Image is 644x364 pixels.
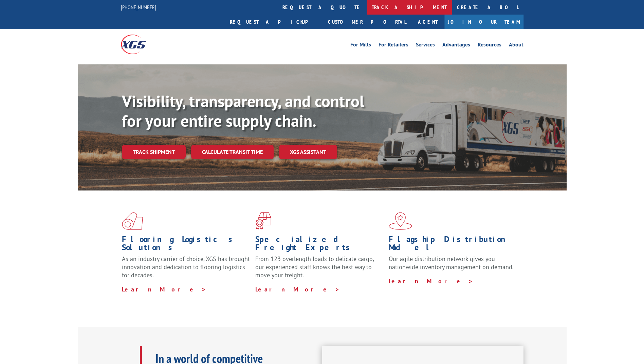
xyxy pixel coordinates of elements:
[389,255,514,271] span: Our agile distribution network gives you nationwide inventory management on demand.
[255,255,384,285] p: From 123 overlength loads to delicate cargo, our experienced staff knows the best way to move you...
[509,42,523,49] a: About
[121,4,156,11] a: [PHONE_NUMBER]
[444,15,523,29] a: Join Our Team
[122,235,250,255] h1: Flooring Logistics Solutions
[191,145,274,159] a: Calculate transit time
[323,15,411,29] a: Customer Portal
[411,15,444,29] a: Agent
[442,42,470,49] a: Advantages
[255,235,384,255] h1: Specialized Freight Experts
[389,212,412,230] img: xgs-icon-flagship-distribution-model-red
[122,212,143,230] img: xgs-icon-total-supply-chain-intelligence-red
[279,145,337,159] a: XGS ASSISTANT
[122,285,206,293] a: Learn More >
[350,42,371,49] a: For Mills
[389,277,473,285] a: Learn More >
[389,235,517,255] h1: Flagship Distribution Model
[122,90,364,131] b: Visibility, transparency, and control for your entire supply chain.
[122,145,186,159] a: Track shipment
[225,15,323,29] a: Request a pickup
[379,42,408,49] a: For Retailers
[122,255,250,279] span: As an industry carrier of choice, XGS has brought innovation and dedication to flooring logistics...
[255,212,271,230] img: xgs-icon-focused-on-flooring-red
[416,42,435,49] a: Services
[255,285,340,293] a: Learn More >
[478,42,501,49] a: Resources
